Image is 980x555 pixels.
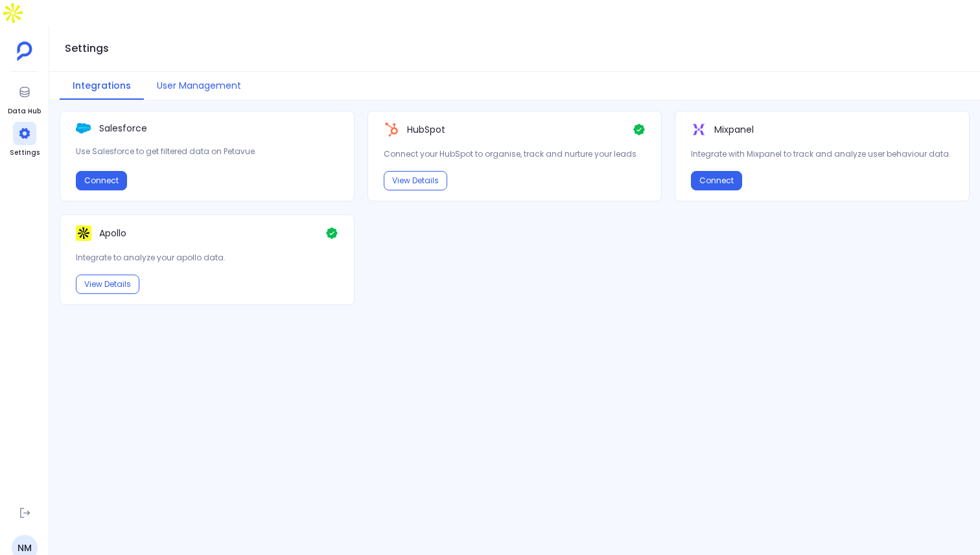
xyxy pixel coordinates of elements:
[384,171,447,190] button: View Details
[8,106,41,117] span: Data Hub
[384,148,646,161] p: Connect your HubSpot to organise, track and nurture your leads.
[10,148,40,158] span: Settings
[65,40,109,58] h1: Settings
[8,80,41,117] a: Data Hub
[99,122,147,135] p: Salesforce
[10,122,40,158] a: Settings
[76,275,139,294] button: View Details
[633,122,646,137] img: Check Icon
[691,171,742,190] button: Connect
[407,123,445,136] p: HubSpot
[99,227,126,240] p: Apollo
[76,145,338,158] p: Use Salesforce to get filtered data on Petavue.
[714,123,754,136] p: Mixpanel
[76,171,127,190] button: Connect
[325,225,338,241] img: Check Icon
[144,72,254,100] button: User Management
[691,148,953,161] p: Integrate with Mixpanel to track and analyze user behaviour data.
[17,41,32,61] img: petavue logo
[60,72,144,100] button: Integrations
[76,251,338,264] p: Integrate to analyze your apollo data.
